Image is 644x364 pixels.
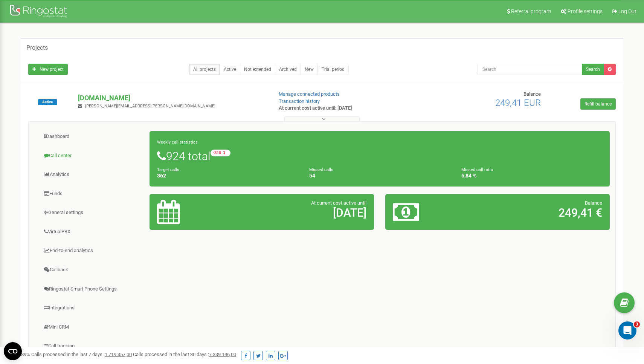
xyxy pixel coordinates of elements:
a: Ringostat Smart Phone Settings [34,280,150,298]
small: Missed call ratio [461,167,493,172]
h1: 924 total [157,150,602,162]
u: 1 719 357,00 [105,352,132,357]
u: 7 339 146,00 [209,352,236,357]
span: At current cost active until [311,200,366,206]
span: [PERSON_NAME][EMAIL_ADDRESS][PERSON_NAME][DOMAIN_NAME] [85,104,215,109]
a: Analytics [34,165,150,184]
a: Manage connected products [279,91,340,97]
span: Log Out [618,8,636,14]
a: Callback [34,261,150,279]
a: New project [28,64,68,75]
small: Target calls [157,167,179,172]
span: Balance [523,91,541,97]
small: Weekly call statistics [157,140,198,145]
a: Refill balance [580,98,616,110]
span: Calls processed in the last 30 days : [133,352,236,357]
a: Transaction history [279,98,320,104]
h4: 362 [157,173,298,179]
small: -310 [211,150,230,156]
a: Integrations [34,299,150,317]
p: At current cost active until: [DATE] [279,105,417,112]
a: VirtualPBX [34,223,150,241]
a: Funds [34,185,150,203]
a: Active [220,64,240,75]
span: Calls processed in the last 7 days : [31,352,132,357]
iframe: Intercom live chat [618,321,636,340]
a: General settings [34,203,150,222]
h4: 54 [309,173,450,179]
a: Archived [275,64,301,75]
span: 3 [634,321,640,327]
h2: [DATE] [230,206,366,219]
a: Not extended [240,64,275,75]
span: Profile settings [568,8,603,14]
h4: 5,84 % [461,173,602,179]
button: Open CMP widget [4,342,22,360]
a: All projects [189,64,220,75]
small: Missed calls [309,167,333,172]
span: Active [38,99,57,105]
span: 249,41 EUR [495,98,541,108]
a: New [301,64,318,75]
h5: Projects [26,44,48,51]
a: Mini CRM [34,318,150,336]
a: Dashboard [34,127,150,146]
span: Referral program [511,8,551,14]
button: Search [582,64,604,75]
p: [DOMAIN_NAME] [78,93,266,103]
a: Call center [34,147,150,165]
a: Trial period [317,64,349,75]
span: Balance [585,200,602,206]
a: End-to-end analytics [34,242,150,260]
h2: 249,41 € [466,206,602,219]
a: Call tracking [34,337,150,355]
input: Search [478,64,583,75]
